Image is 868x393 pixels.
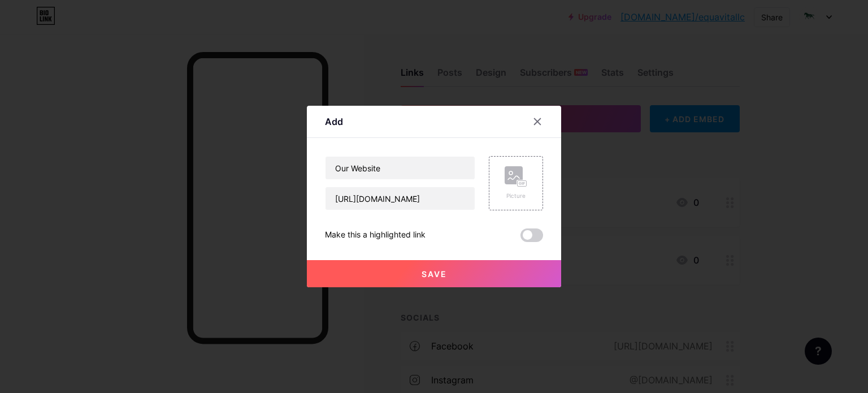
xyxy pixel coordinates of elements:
input: URL [325,187,475,210]
div: Add [325,115,343,128]
div: Picture [505,192,527,200]
div: Make this a highlighted link [325,228,426,242]
button: Save [307,260,561,287]
span: Save [422,269,447,279]
input: Title [325,157,475,179]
